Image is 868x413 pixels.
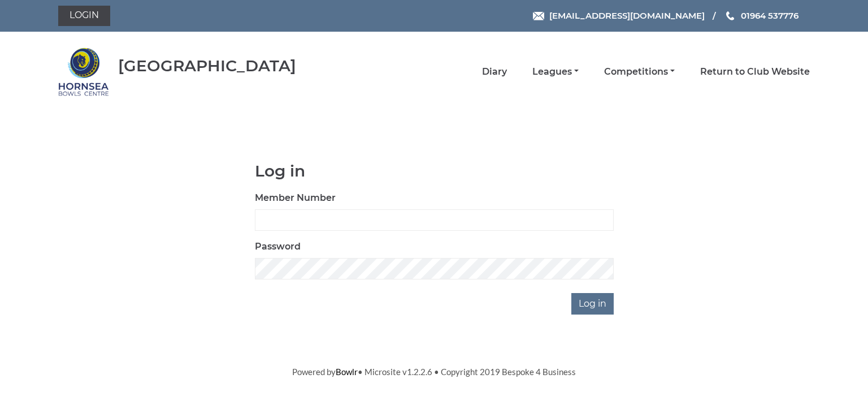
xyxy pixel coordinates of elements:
a: Bowlr [336,367,358,377]
span: Powered by • Microsite v1.2.2.6 • Copyright 2019 Bespoke 4 Business [292,367,576,377]
a: Diary [482,66,507,78]
a: Return to Club Website [700,66,810,78]
label: Password [255,240,301,253]
img: Phone us [726,11,734,20]
img: Email [533,12,544,20]
div: [GEOGRAPHIC_DATA] [118,57,296,75]
input: Log in [571,293,614,315]
a: Competitions [604,66,675,78]
span: 01964 537776 [741,10,798,21]
span: [EMAIL_ADDRESS][DOMAIN_NAME] [549,10,705,21]
a: Email [EMAIL_ADDRESS][DOMAIN_NAME] [533,9,705,22]
a: Login [58,6,110,26]
h1: Log in [255,162,614,180]
a: Leagues [532,66,579,78]
label: Member Number [255,191,336,205]
img: Hornsea Bowls Centre [58,46,109,97]
a: Phone us 01964 537776 [724,9,798,22]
